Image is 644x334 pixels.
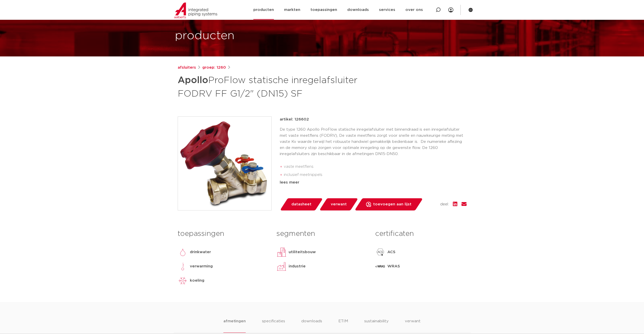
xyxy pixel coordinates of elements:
[276,261,287,271] img: industrie
[178,76,208,85] strong: Apollo
[405,318,421,333] li: verwant
[190,278,204,284] p: koeling
[373,200,411,208] span: toevoegen aan lijst
[440,201,449,207] span: deel:
[178,229,269,239] h3: toepassingen
[375,261,385,271] img: WRAS
[178,247,188,257] img: drinkwater
[202,65,226,71] a: groep: 1260
[262,318,285,333] li: specificaties
[291,200,311,208] span: datasheet
[190,263,213,269] p: verwarming
[338,318,348,333] li: ETIM
[280,127,467,157] p: De type 1260 Apollo ProFlow statische inregelafsluiter met binnendraad is een inregelafsluiter me...
[276,247,287,257] img: utiliteitsbouw
[375,247,385,257] img: ACS
[319,198,358,210] a: verwant
[190,249,211,255] p: drinkwater
[331,200,347,208] span: verwant
[301,318,322,333] li: downloads
[276,229,368,239] h3: segmenten
[178,65,196,71] a: afsluiters
[178,73,368,100] h1: ProFlow statische inregelafsluiter FODRV FF G1/2" (DN15) SF
[280,179,467,186] div: lees meer
[178,276,188,286] img: koeling
[284,163,467,171] li: vaste meetflens
[375,229,466,239] h3: certificaten
[178,261,188,271] img: verwarming
[284,171,467,179] li: inclusief meetnippels
[364,318,389,333] li: sustainability
[175,28,235,44] h1: producten
[280,116,309,123] p: artikel: 126602
[387,263,400,269] p: WRAS
[178,117,271,210] img: Product Image for Apollo ProFlow statische inregelafsluiter FODRV FF G1/2" (DN15) SF
[289,249,316,255] p: utiliteitsbouw
[280,198,323,210] a: datasheet
[387,249,395,255] p: ACS
[289,263,306,269] p: industrie
[223,318,245,333] li: afmetingen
